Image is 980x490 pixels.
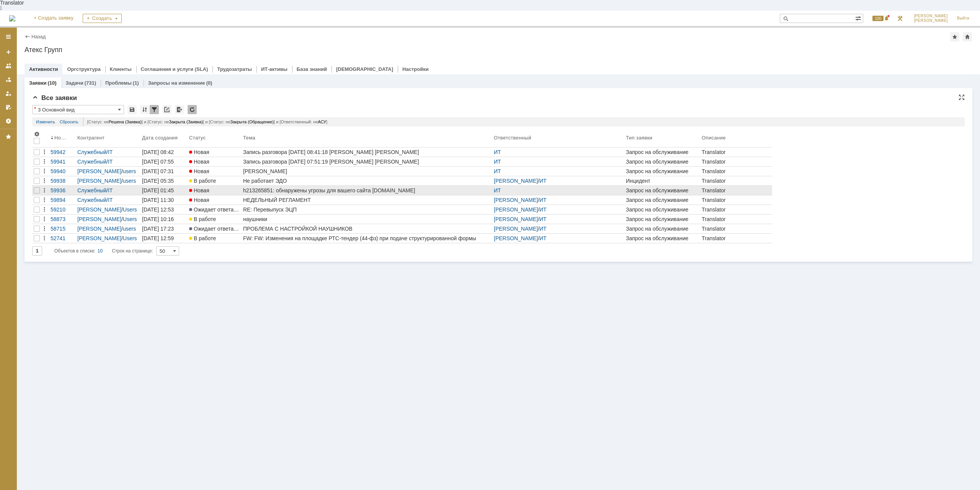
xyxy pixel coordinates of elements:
[914,14,948,18] span: [PERSON_NAME]
[494,168,501,174] a: ИТ
[77,187,139,193] div: /
[49,147,76,157] a: 59942
[242,129,492,147] th: Тема
[624,157,700,166] a: Запрос на обслуживание
[494,149,501,155] a: ИТ
[243,135,256,141] div: Тема
[188,129,242,147] th: Статус
[624,195,700,205] a: Запрос на обслуживание
[18,47,57,53] span: Список ПК где:
[539,235,547,241] a: ИТ
[83,117,961,126] div: [Статус: не ] и [Статус: не ] и [Статус: не ] и [Ответственный: не ]
[2,115,15,127] a: Настройки
[242,176,492,185] a: Не работает ЭДО
[230,120,274,124] span: Закрыта (Обращение)
[492,129,624,147] th: Ответственный
[626,187,699,193] div: Запрос на обслуживание
[77,149,106,155] a: Служебный
[702,135,726,141] div: Описание
[54,248,95,254] span: Объектов в списке:
[77,226,139,232] div: /
[142,168,174,174] div: [DATE] 07:31
[133,80,139,86] div: (1)
[624,234,700,243] a: Запрос на обслуживание
[51,236,75,243] b: 07:51:19
[110,66,132,72] a: Клиенты
[31,444,111,481] p: о чём говорят клиенты, что их волнует, каких конкурентов упоминают, на что жалуются;
[53,272,73,278] b: 36 сек.
[142,187,174,193] div: [DATE] 01:45
[29,80,46,86] a: Заявки
[77,206,139,213] div: /
[41,168,47,174] div: Действия
[77,197,106,203] a: Служебный
[51,159,74,165] div: 59941
[51,149,74,155] div: 59942
[189,187,209,193] span: Новая
[77,216,121,222] a: [PERSON_NAME]
[77,178,139,184] div: /
[626,226,699,232] div: Запрос на обслуживание
[77,159,106,165] a: Служебный
[243,226,491,232] div: ПРОБЛЕМА С НАСТРОЙКОЙ НАУШНИКОВ
[494,197,538,203] a: [PERSON_NAME]
[77,226,121,232] a: [PERSON_NAME]
[51,168,74,174] div: 59940
[140,234,188,243] a: [DATE] 12:59
[15,334,111,361] p: И узнать в скольких из них клиенты жаловались на высокие цены?
[123,226,136,232] a: users
[41,178,47,184] div: Действия
[51,216,74,222] div: 58873
[189,149,209,155] span: Новая
[20,94,46,100] span: Аудит AD
[51,26,82,33] span: Kaspersky
[49,215,76,224] a: 58873
[77,168,139,174] div: /
[626,178,699,184] div: Инцидент
[140,147,188,157] a: [DATE] 08:42
[38,166,89,172] b: [PERSON_NAME]
[189,216,216,222] span: В работе
[243,149,491,155] div: Запись разговора [DATE] 08:41:18 [PERSON_NAME] [PERSON_NAME]
[140,205,188,214] a: [DATE] 12:53
[24,46,972,54] div: Атекс Групп
[963,32,972,41] div: Сделать домашней страницей
[242,205,492,214] a: RE: Перевыпуск ЭЦП
[162,105,171,114] div: Скопировать ссылку на список
[2,60,15,72] a: Заявки на командах
[624,215,700,224] a: Запрос на обслуживание
[20,123,108,129] span: Выполнение задач на серверах
[188,215,242,224] a: В работе
[49,129,76,147] th: Номер
[142,197,174,203] div: [DATE] 11:30
[16,113,42,119] span: anna32-14
[3,36,6,43] span: 1
[494,235,538,241] a: [PERSON_NAME]
[189,168,209,174] span: Новая
[243,178,491,184] div: Не работает ЭДО
[51,236,75,243] b: 08:41:18
[77,135,106,141] div: Контрагент
[41,187,47,193] div: Действия
[34,131,40,137] span: Настройки
[18,308,109,326] strong: Как прослушать сотни разговоров за 5 минут?
[626,216,699,222] div: Запрос на обслуживание
[297,66,327,72] a: База знаний
[175,105,184,114] div: Экспорт списка
[188,224,242,233] a: Ожидает ответа контрагента
[150,105,159,114] div: Фильтрация...
[77,187,106,193] a: Служебный
[142,206,174,213] div: [DATE] 12:53
[243,216,491,222] div: наушники
[77,206,121,213] a: [PERSON_NAME]
[243,235,491,241] div: FW: FW: Изменения на площадке РТС-тендер (44-фз) при подаче структурированной формы заявки
[188,105,197,114] div: Обновлять список
[243,187,491,193] div: h213265851: обнаружены угрозы для вашего сайта [DOMAIN_NAME]
[85,80,96,86] div: (731)
[34,82,92,105] b: Уважаемый клиент!
[140,186,188,195] a: [DATE] 01:45
[108,149,113,155] a: IT
[142,149,174,155] div: [DATE] 08:42
[51,226,74,232] div: 58715
[41,197,47,203] div: Действия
